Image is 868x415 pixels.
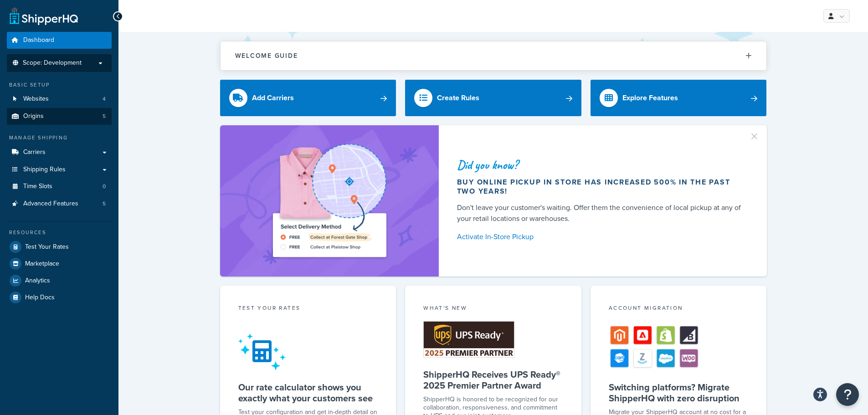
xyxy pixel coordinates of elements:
[221,41,766,70] button: Welcome Guide
[7,91,112,108] a: Websites4
[252,92,294,104] div: Add Carriers
[235,52,298,59] h2: Welcome Guide
[457,202,745,224] div: Don't leave your customer's waiting. Offer them the convenience of local pickup at any of your re...
[7,161,112,178] a: Shipping Rules
[7,32,112,49] a: Dashboard
[7,256,112,272] a: Marketplace
[836,383,859,406] button: Open Resource Center
[7,134,112,142] div: Manage Shipping
[423,369,563,391] h5: ShipperHQ Receives UPS Ready® 2025 Premier Partner Award
[23,59,82,67] span: Scope: Development
[220,80,396,116] a: Add Carriers
[25,294,55,302] span: Help Docs
[23,36,54,44] span: Dashboard
[7,229,112,236] div: Resources
[103,95,106,103] span: 4
[457,159,745,171] div: Did you know?
[7,195,112,212] li: Advanced Features
[7,272,112,289] a: Analytics
[7,178,112,195] li: Time Slots
[23,113,44,120] span: Origins
[238,382,378,404] h5: Our rate calculator shows you exactly what your customers see
[247,139,412,263] img: ad-shirt-map-b0359fc47e01cab431d101c4b569394f6a03f54285957d908178d52f29eb9668.png
[103,200,106,208] span: 5
[7,289,112,306] a: Help Docs
[103,113,106,120] span: 5
[7,91,112,108] li: Websites
[609,304,749,314] div: Account Migration
[23,166,66,174] span: Shipping Rules
[405,80,581,116] a: Create Rules
[7,108,112,125] li: Origins
[23,95,49,103] span: Websites
[622,92,678,104] div: Explore Features
[7,144,112,161] a: Carriers
[591,80,767,116] a: Explore Features
[7,178,112,195] a: Time Slots0
[423,304,563,314] div: What's New
[609,382,749,404] h5: Switching platforms? Migrate ShipperHQ with zero disruption
[103,183,106,190] span: 0
[437,92,479,104] div: Create Rules
[23,183,52,190] span: Time Slots
[238,304,378,314] div: Test your rates
[7,81,112,89] div: Basic Setup
[7,195,112,212] a: Advanced Features5
[7,239,112,255] a: Test Your Rates
[457,231,745,243] a: Activate In-Store Pickup
[25,277,50,285] span: Analytics
[23,200,78,208] span: Advanced Features
[25,243,69,251] span: Test Your Rates
[25,260,59,268] span: Marketplace
[457,178,745,196] div: Buy online pickup in store has increased 500% in the past two years!
[23,149,46,156] span: Carriers
[7,108,112,125] a: Origins5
